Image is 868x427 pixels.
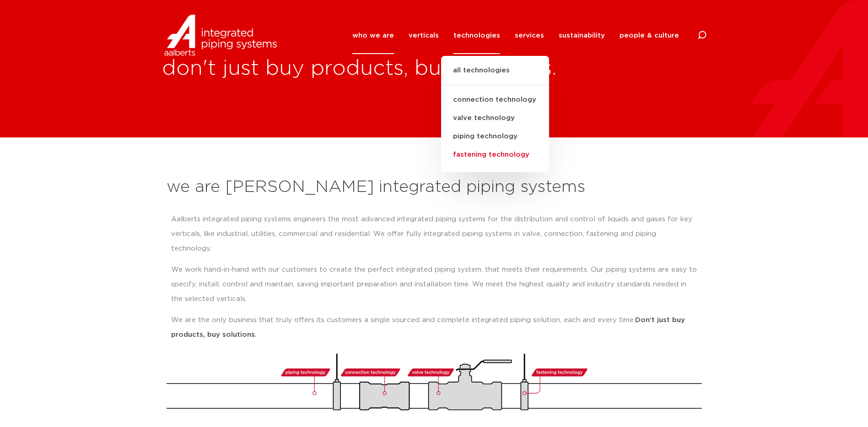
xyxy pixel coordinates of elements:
a: piping technology [441,127,549,146]
a: who we are [352,17,394,54]
a: sustainability [559,17,605,54]
a: technologies [453,17,500,54]
a: fastening technology [441,146,549,164]
p: We work hand-in-hand with our customers to create the perfect integrated piping system, that meet... [171,263,697,307]
p: We are the only business that truly offers its customers a single sourced and complete integrated... [171,313,697,342]
ul: technologies [441,56,549,172]
a: all technologies [441,65,549,85]
h2: we are [PERSON_NAME] integrated piping systems [167,176,702,198]
a: valve technology [441,109,549,127]
a: connection technology [441,91,549,109]
nav: Menu [352,17,679,54]
a: services [515,17,544,54]
p: Aalberts integrated piping systems engineers the most advanced integrated piping systems for the ... [171,212,697,256]
a: verticals [409,17,439,54]
a: people & culture [620,17,679,54]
